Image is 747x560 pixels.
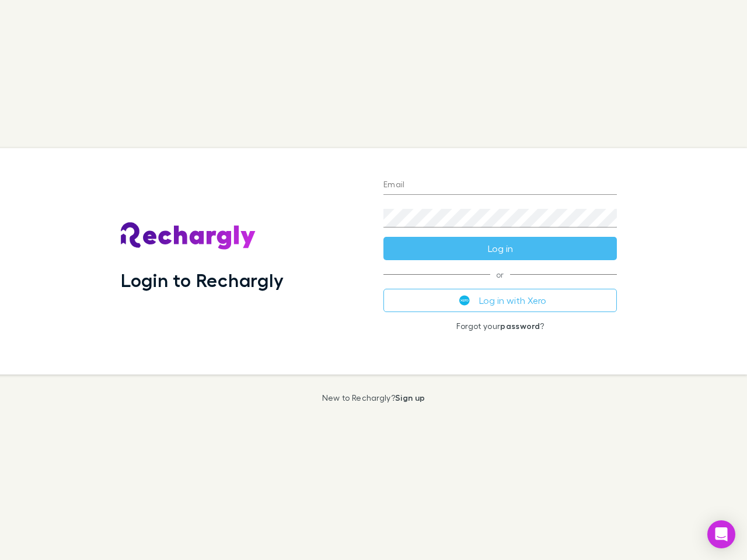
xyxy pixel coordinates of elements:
button: Log in with Xero [383,289,617,312]
p: New to Rechargly? [322,393,425,402]
p: Forgot your ? [383,321,617,331]
button: Log in [383,237,617,260]
img: Xero's logo [459,295,470,306]
span: or [383,274,617,275]
h1: Login to Rechargly [121,269,284,291]
img: Rechargly's Logo [121,222,256,250]
a: Sign up [395,393,425,402]
a: password [500,321,540,331]
div: Open Intercom Messenger [707,520,735,548]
